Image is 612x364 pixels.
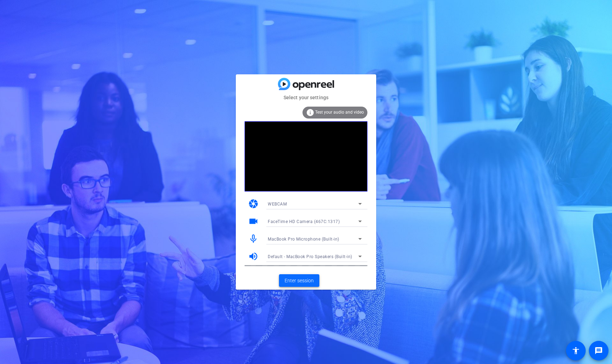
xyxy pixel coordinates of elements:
[248,234,259,244] mat-icon: mic_none
[248,198,259,209] mat-icon: camera
[315,110,364,115] span: Test your audio and video
[594,346,603,355] mat-icon: message
[572,346,580,355] mat-icon: accessibility
[285,277,314,284] span: Enter session
[279,274,319,287] button: Enter session
[268,202,287,207] span: WEBCAM
[268,254,352,259] span: Default - MacBook Pro Speakers (Built-in)
[306,108,314,117] mat-icon: info
[268,219,340,224] span: FaceTime HD Camera (467C:1317)
[248,216,259,227] mat-icon: videocam
[248,251,259,262] mat-icon: volume_up
[268,237,339,242] span: MacBook Pro Microphone (Built-in)
[278,78,334,90] img: blue-gradient.svg
[236,94,376,101] mat-card-subtitle: Select your settings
